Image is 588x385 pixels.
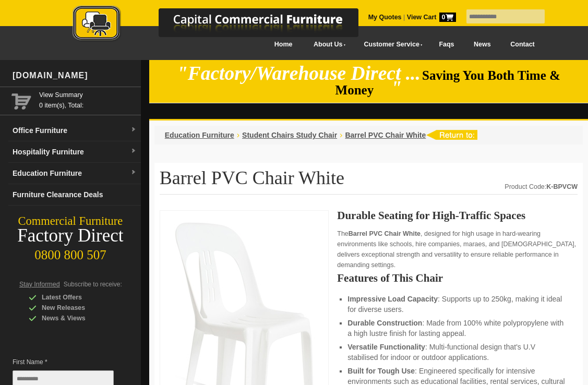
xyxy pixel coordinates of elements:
[347,342,567,363] li: : Multi-functional design that's U.V stabilised for indoor or outdoor applications.
[391,77,402,99] em: "
[160,168,578,195] h1: Barrel PVC Chair White
[44,5,409,46] a: Capital Commercial Furniture Logo
[8,60,141,91] div: [DOMAIN_NAME]
[439,13,456,22] span: 0
[8,184,141,206] a: Furniture Clearance Deals
[347,367,415,375] strong: Built for Tough Use
[130,148,137,154] img: dropdown
[349,230,421,237] strong: Barrel PVC Chair White
[237,130,239,140] li: ›
[29,292,128,303] div: Latest Offers
[337,273,578,283] h2: Features of This Chair
[130,127,137,133] img: dropdown
[39,90,137,100] a: View Summary
[19,281,60,288] span: Stay Informed
[347,343,425,351] strong: Versatile Functionality
[500,33,544,56] a: Contact
[165,131,234,139] a: Education Furniture
[130,170,137,176] img: dropdown
[337,228,578,270] p: The , designed for high usage in hard-wearing environments like schools, hire companies, maraes, ...
[405,14,455,21] a: View Cart0
[39,90,137,109] span: 0 item(s), Total:
[337,210,578,221] h2: Durable Seating for High-Traffic Spaces
[429,33,464,56] a: Faqs
[8,141,141,163] a: Hospitality Furnituredropdown
[546,183,578,190] strong: K-BPVCW
[335,68,560,97] span: Saving You Both Time & Money
[464,33,500,56] a: News
[340,130,342,140] li: ›
[8,120,141,141] a: Office Furnituredropdown
[347,295,438,303] strong: Impressive Load Capacity
[13,357,118,367] span: First Name *
[64,281,122,288] span: Subscribe to receive:
[8,163,141,184] a: Education Furnituredropdown
[44,5,409,43] img: Capital Commercial Furniture Logo
[426,130,477,140] img: return to
[407,14,456,21] strong: View Cart
[29,313,128,323] div: News & Views
[347,318,567,339] li: : Made from 100% white polypropylene with a high lustre finish for lasting appeal.
[177,63,421,84] em: "Factory/Warehouse Direct ...
[347,319,422,327] strong: Durable Construction
[242,131,337,139] a: Student Chairs Study Chair
[345,131,426,139] a: Barrel PVC Chair White
[505,182,578,192] div: Product Code:
[29,303,128,313] div: New Releases
[347,294,567,315] li: : Supports up to 250kg, making it ideal for diverse users.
